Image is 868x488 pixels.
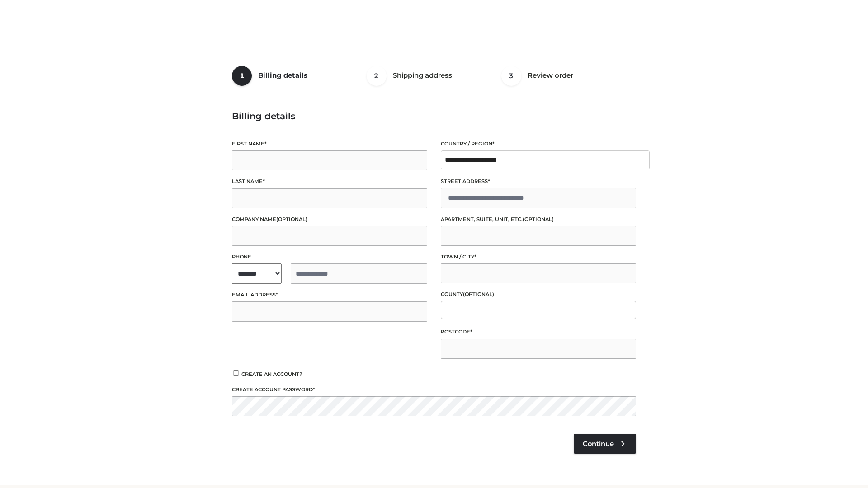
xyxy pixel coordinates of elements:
label: Street address [441,177,636,186]
span: (optional) [276,216,307,222]
span: (optional) [523,216,554,222]
h3: Billing details [232,111,636,122]
label: Email address [232,291,427,299]
label: Last name [232,177,427,186]
span: Shipping address [393,71,452,80]
span: Review order [528,71,573,80]
label: Apartment, suite, unit, etc. [441,215,636,224]
label: Country / Region [441,140,636,148]
label: Company name [232,215,427,224]
span: Billing details [258,71,307,80]
label: County [441,290,636,299]
span: 2 [367,66,387,86]
span: (optional) [463,291,494,297]
span: 1 [232,66,252,86]
span: Continue [583,440,614,448]
span: Create an account? [241,371,302,377]
label: First name [232,140,427,148]
label: Create account password [232,385,636,394]
label: Town / City [441,253,636,261]
span: 3 [501,66,521,86]
label: Postcode [441,328,636,336]
label: Phone [232,253,427,261]
input: Create an account? [232,370,240,376]
a: Continue [574,434,636,454]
